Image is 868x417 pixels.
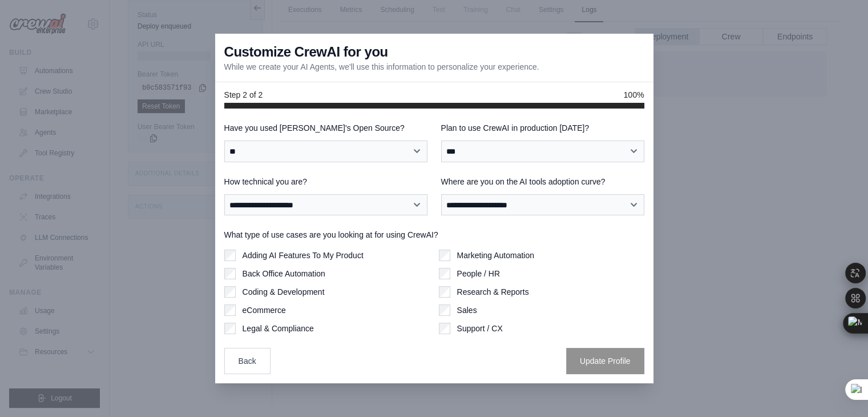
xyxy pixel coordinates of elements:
[457,304,477,316] label: Sales
[566,348,644,374] button: Update Profile
[224,229,644,240] label: What type of use cases are you looking at for using CrewAI?
[441,176,644,187] label: Where are you on the AI tools adoption curve?
[224,61,539,73] p: While we create your AI Agents, we'll use this information to personalize your experience.
[224,176,427,187] label: How technical you are?
[224,89,263,101] span: Step 2 of 2
[224,43,388,61] h3: Customize CrewAI for you
[811,362,868,417] iframe: Chat Widget
[457,250,534,261] label: Marketing Automation
[624,89,644,101] span: 100%
[224,348,271,374] button: Back
[441,122,644,134] label: Plan to use CrewAI in production [DATE]?
[243,323,314,334] label: Legal & Compliance
[243,304,286,316] label: eCommerce
[243,268,325,279] label: Back Office Automation
[457,323,503,334] label: Support / CX
[224,122,427,134] label: Have you used [PERSON_NAME]'s Open Source?
[457,286,529,298] label: Research & Reports
[457,268,500,279] label: People / HR
[243,250,364,261] label: Adding AI Features To My Product
[811,362,868,417] div: Widget de chat
[243,286,325,298] label: Coding & Development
